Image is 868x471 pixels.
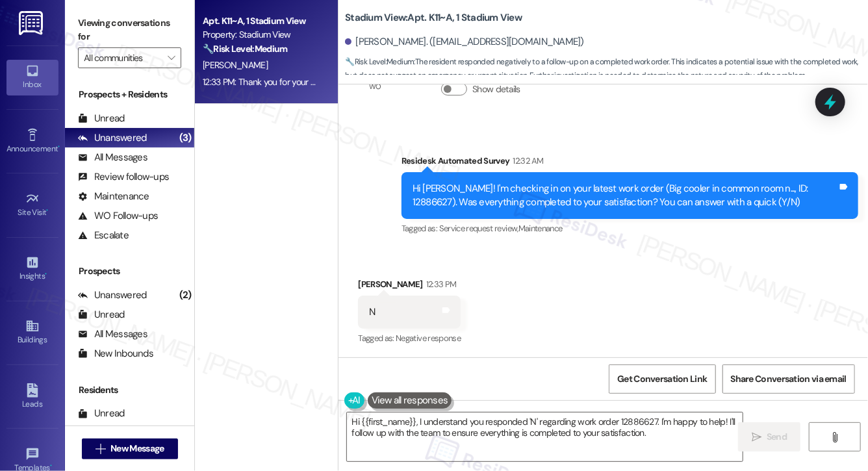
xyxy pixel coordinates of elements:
[203,43,287,55] strong: 🔧 Risk Level: Medium
[58,142,60,151] span: •
[345,35,584,49] div: [PERSON_NAME]. ([EMAIL_ADDRESS][DOMAIN_NAME])
[345,11,522,25] b: Stadium View: Apt. K11~A, 1 Stadium View
[84,47,160,68] input: All communities
[78,347,153,361] div: New Inbounds
[203,59,268,71] span: [PERSON_NAME]
[65,264,194,278] div: Prospects
[358,329,461,348] div: Tagged as:
[413,182,837,210] div: Hi [PERSON_NAME]! I'm checking in on your latest work order (Big cooler in common room n..., ID: ...
[6,315,58,350] a: Buildings
[617,372,707,386] span: Get Conversation Link
[402,219,858,238] div: Tagged as:
[472,83,520,96] label: Show details
[6,379,58,414] a: Leads
[65,383,194,397] div: Residents
[78,170,169,184] div: Review follow-ups
[6,188,58,223] a: Site Visit •
[96,444,105,454] i: 
[345,55,868,83] span: : The resident responded negatively to a follow-up on a completed work order. This indicates a po...
[830,432,839,442] i: 
[6,60,58,95] a: Inbox
[358,277,461,296] div: [PERSON_NAME]
[50,461,52,470] span: •
[609,364,715,394] button: Get Conversation Link
[45,270,47,279] span: •
[767,430,787,444] span: Send
[19,11,45,35] img: ResiDesk Logo
[78,288,147,302] div: Unanswered
[176,285,195,305] div: (2)
[369,80,381,94] div: WO
[369,305,375,319] div: N
[78,229,129,242] div: Escalate
[345,57,414,67] strong: 🔧 Risk Level: Medium
[6,251,58,286] a: Insights •
[722,364,855,394] button: Share Conversation via email
[402,154,858,172] div: Residesk Automated Survey
[78,327,147,341] div: All Messages
[423,277,457,291] div: 12:33 PM
[78,151,147,164] div: All Messages
[731,372,847,386] span: Share Conversation via email
[518,223,563,234] span: Maintenance
[78,13,181,47] label: Viewing conversations for
[47,206,49,215] span: •
[168,53,175,63] i: 
[78,112,125,125] div: Unread
[738,422,801,452] button: Send
[110,442,164,455] span: New Message
[65,88,194,101] div: Prospects + Residents
[396,333,461,344] span: Negative response
[78,131,147,145] div: Unanswered
[78,190,149,203] div: Maintenance
[82,439,178,459] button: New Message
[203,28,323,42] div: Property: Stadium View
[752,432,761,442] i: 
[78,308,125,322] div: Unread
[347,413,743,461] textarea: Hi {{first_name}}, I understand you responded 'N' regarding work order 12886627. I'm happy to hel...
[78,407,125,420] div: Unread
[179,423,195,443] div: (1)
[203,14,323,28] div: Apt. K11~A, 1 Stadium View
[510,154,544,168] div: 12:32 AM
[176,128,195,148] div: (3)
[439,223,518,234] span: Service request review ,
[78,209,158,223] div: WO Follow-ups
